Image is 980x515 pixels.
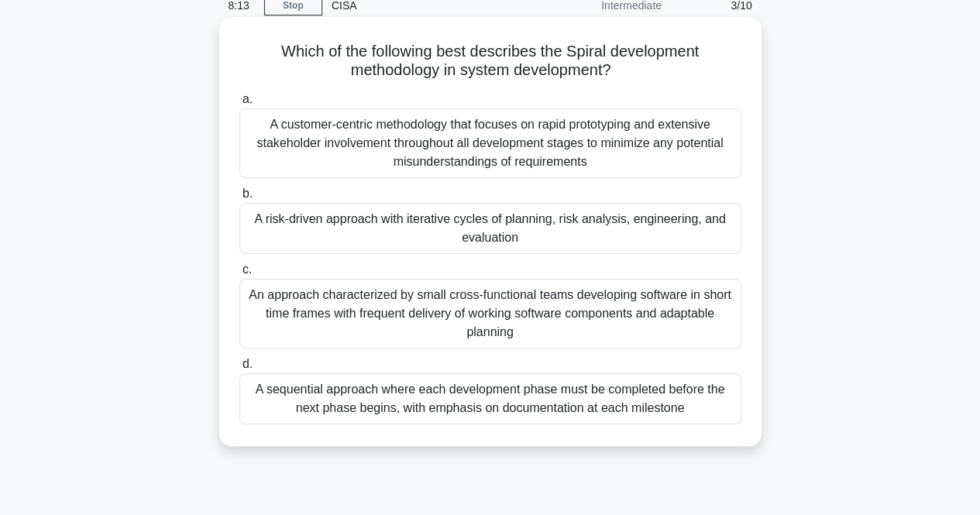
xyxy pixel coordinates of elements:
[242,92,253,105] span: a.
[239,108,741,178] div: A customer-centric methodology that focuses on rapid prototyping and extensive stakeholder involv...
[239,373,741,424] div: A sequential approach where each development phase must be completed before the next phase begins...
[242,263,252,276] span: c.
[239,279,741,348] div: An approach characterized by small cross-functional teams developing software in short time frame...
[239,203,741,254] div: A risk-driven approach with iterative cycles of planning, risk analysis, engineering, and evaluation
[238,42,743,81] h5: Which of the following best describes the Spiral development methodology in system development?
[242,187,253,200] span: b.
[242,357,253,370] span: d.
